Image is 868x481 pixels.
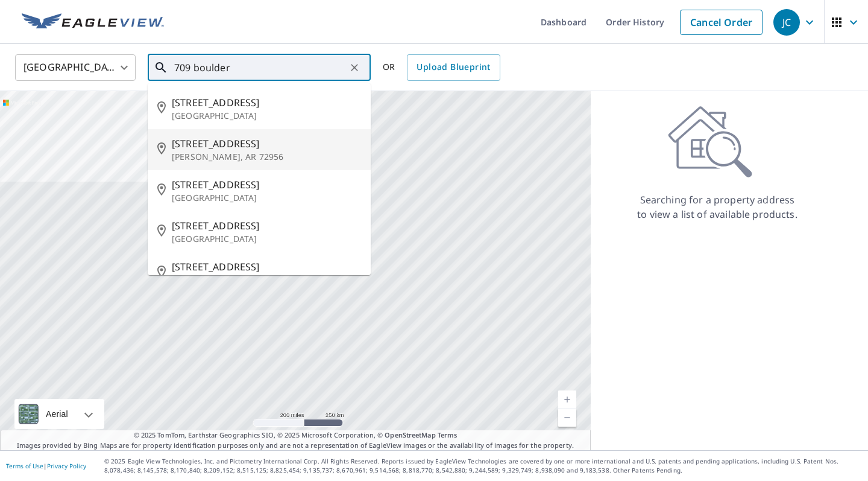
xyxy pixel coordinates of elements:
[438,430,458,439] a: Terms
[172,233,361,245] p: [GEOGRAPHIC_DATA]
[134,430,458,441] span: © 2025 TomTom, Earthstar Geographics SIO, © 2025 Microsoft Corporation, ©
[346,59,363,76] button: Clear
[172,151,361,163] p: [PERSON_NAME], AR 72956
[42,399,72,429] div: Aerial
[6,462,43,470] a: Terms of Use
[172,192,361,204] p: [GEOGRAPHIC_DATA]
[172,136,361,151] span: [STREET_ADDRESS]
[172,177,361,192] span: [STREET_ADDRESS]
[558,409,576,427] a: Current Level 5, Zoom Out
[680,10,763,35] a: Cancel Order
[14,399,104,429] div: Aerial
[637,193,798,221] p: Searching for a property address to view a list of available products.
[407,54,500,81] a: Upload Blueprint
[383,54,500,81] div: OR
[172,274,361,286] p: [GEOGRAPHIC_DATA], IN 46217
[558,390,576,409] a: Current Level 5, Zoom In
[22,13,164,31] img: EV Logo
[47,462,86,470] a: Privacy Policy
[172,110,361,122] p: [GEOGRAPHIC_DATA]
[417,60,490,75] span: Upload Blueprint
[174,51,346,84] input: Search by address or latitude-longitude
[15,51,136,84] div: [GEOGRAPHIC_DATA]
[6,462,86,470] p: |
[104,457,862,475] p: © 2025 Eagle View Technologies, Inc. and Pictometry International Corp. All Rights Reserved. Repo...
[773,9,800,36] div: JC
[172,95,361,110] span: [STREET_ADDRESS]
[385,430,435,439] a: OpenStreetMap
[172,218,361,233] span: [STREET_ADDRESS]
[172,260,361,274] span: [STREET_ADDRESS]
